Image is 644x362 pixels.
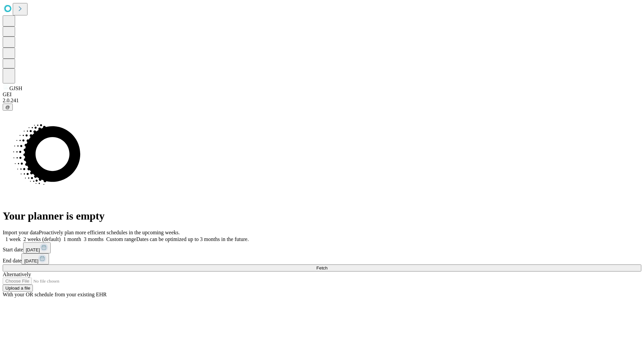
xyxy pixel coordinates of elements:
span: 1 week [5,236,21,242]
button: [DATE] [23,242,51,253]
span: GJSH [9,85,22,91]
span: @ [5,105,10,110]
span: Dates can be optimized up to 3 months in the future. [136,236,249,242]
span: Proactively plan more efficient schedules in the upcoming weeks. [39,230,180,235]
span: [DATE] [26,247,40,252]
div: GEI [3,92,641,98]
button: @ [3,104,13,111]
div: Start date [3,242,641,253]
span: Custom range [106,236,136,242]
button: Fetch [3,264,641,271]
div: 2.0.241 [3,98,641,104]
span: 1 month [63,236,81,242]
span: [DATE] [24,258,38,263]
span: Import your data [3,230,39,235]
h1: Your planner is empty [3,210,641,222]
span: Alternatively [3,271,31,277]
span: 3 months [84,236,104,242]
button: Upload a file [3,285,33,292]
button: [DATE] [21,253,49,264]
span: Fetch [316,265,327,270]
span: 2 weeks (default) [23,236,61,242]
span: With your OR schedule from your existing EHR [3,292,107,297]
div: End date [3,253,641,264]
